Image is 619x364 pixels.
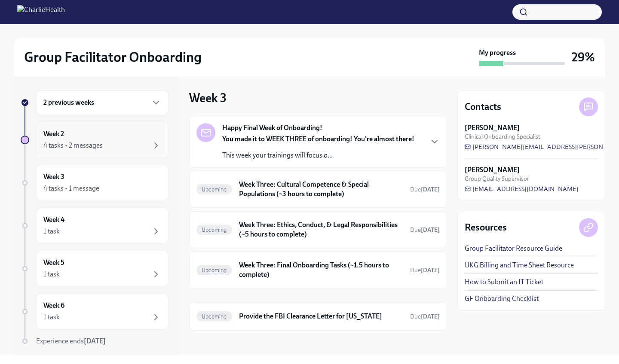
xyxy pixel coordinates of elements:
[17,5,65,19] img: CharlieHealth
[410,313,440,320] span: Due
[43,227,60,236] div: 1 task
[43,215,64,224] h6: Week 4
[239,312,403,321] h6: Provide the FBI Clearance Letter for [US_STATE]
[239,180,403,199] h6: Week Three: Cultural Competence & Special Populations (~3 hours to complete)
[465,100,501,113] h4: Contacts
[43,270,60,279] div: 1 task
[410,226,440,234] span: September 29th, 2025 10:00
[222,135,414,143] strong: You made it to WEEK THREE of onboarding! You're almost there!
[239,220,403,239] h6: Week Three: Ethics, Conduct, & Legal Responsibilities (~5 hours to complete)
[222,151,414,160] p: This week your trainings will focus o...
[410,266,440,274] span: September 27th, 2025 10:00
[465,123,520,133] strong: [PERSON_NAME]
[21,251,169,287] a: Week 51 task
[465,133,540,141] span: Clinical Onboarding Specialist
[196,178,440,200] a: UpcomingWeek Three: Cultural Competence & Special Populations (~3 hours to complete)Due[DATE]
[43,258,64,267] h6: Week 5
[21,122,169,158] a: Week 24 tasks • 2 messages
[421,186,440,193] strong: [DATE]
[21,165,169,201] a: Week 34 tasks • 1 message
[465,244,562,253] a: Group Facilitator Resource Guide
[196,259,440,281] a: UpcomingWeek Three: Final Onboarding Tasks (~1.5 hours to complete)Due[DATE]
[43,129,64,139] h6: Week 2
[21,208,169,244] a: Week 41 task
[465,261,574,270] a: UKG Billing and Time Sheet Resource
[36,90,169,115] div: 2 previous weeks
[465,294,539,303] a: GF Onboarding Checklist
[43,172,64,182] h6: Week 3
[410,226,440,234] span: Due
[410,185,440,194] span: September 29th, 2025 10:00
[196,227,232,233] span: Upcoming
[421,267,440,274] strong: [DATE]
[43,98,94,107] h6: 2 previous weeks
[410,267,440,274] span: Due
[196,186,232,193] span: Upcoming
[43,184,99,193] div: 4 tasks • 1 message
[421,226,440,234] strong: [DATE]
[24,49,202,66] h2: Group Facilitator Onboarding
[196,313,232,320] span: Upcoming
[36,337,106,345] span: Experience ends
[196,309,440,323] a: UpcomingProvide the FBI Clearance Letter for [US_STATE]Due[DATE]
[189,90,227,106] h3: Week 3
[239,261,403,279] h6: Week Three: Final Onboarding Tasks (~1.5 hours to complete)
[43,312,60,322] div: 1 task
[410,186,440,193] span: Due
[196,218,440,241] a: UpcomingWeek Three: Ethics, Conduct, & Legal Responsibilities (~5 hours to complete)Due[DATE]
[21,294,169,330] a: Week 61 task
[465,175,529,183] span: Group Quality Supervisor
[465,277,543,287] a: How to Submit an IT Ticket
[222,123,322,133] strong: Happy Final Week of Onboarding!
[465,165,520,175] strong: [PERSON_NAME]
[410,312,440,321] span: October 14th, 2025 10:00
[465,185,579,193] a: [EMAIL_ADDRESS][DOMAIN_NAME]
[572,49,595,65] h3: 29%
[421,313,440,320] strong: [DATE]
[196,267,232,273] span: Upcoming
[479,48,516,58] strong: My progress
[84,337,106,345] strong: [DATE]
[465,221,507,234] h4: Resources
[43,141,103,150] div: 4 tasks • 2 messages
[43,301,64,310] h6: Week 6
